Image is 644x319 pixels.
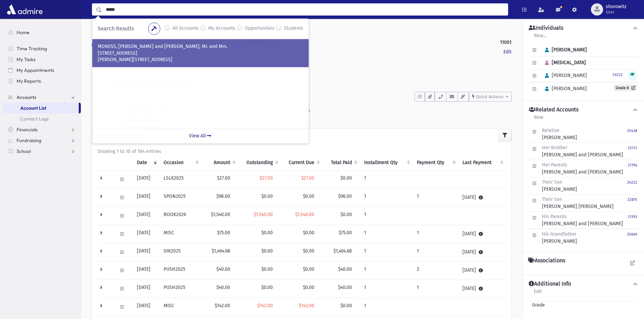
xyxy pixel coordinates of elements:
[97,148,506,155] div: Showing 1 to 10 of 184 entries
[360,189,412,207] td: 1
[360,243,412,262] td: 1
[303,266,314,272] span: $0.00
[458,243,506,262] td: [DATE]
[627,179,637,193] a: 24222
[340,175,352,181] span: $0.00
[201,189,238,207] td: $98.00
[413,155,458,170] th: Payment Qty: activate to sort column ascending
[529,301,545,309] span: Grade
[98,50,303,57] p: [STREET_ADDRESS]
[627,197,637,202] small: 22875
[542,179,577,193] div: [PERSON_NAME]
[542,60,586,65] span: [MEDICAL_DATA]
[133,298,160,316] td: [DATE]
[98,25,134,32] span: Search Results
[3,135,81,146] a: Fundraising
[542,231,577,245] div: [PERSON_NAME]
[17,127,38,133] span: Financials
[542,179,562,185] span: Their Son
[201,225,238,243] td: $75.00
[201,243,238,262] td: $1,464.68
[3,113,81,124] a: Contact Logs
[338,285,352,290] span: $40.00
[360,207,412,225] td: 1
[261,248,273,254] span: $0.00
[17,67,54,73] span: My Appointments
[606,4,626,9] span: shorowitz
[628,215,637,219] small: 21193
[17,56,35,62] span: My Tasks
[627,129,637,133] small: 25438
[360,155,412,170] th: Installment Qty: activate to sort column ascending
[458,262,506,280] td: [DATE]
[323,155,360,170] th: Total Paid: activate to sort column ascending
[17,78,41,84] span: My Reports
[413,280,458,298] td: 1
[3,146,81,157] a: School
[245,25,275,33] label: Opportunities
[542,127,577,141] div: [PERSON_NAME]
[613,72,623,77] a: 24222
[360,298,412,316] td: 1
[3,76,81,86] a: My Reports
[98,43,303,50] p: MONESS, [PERSON_NAME] and [PERSON_NAME], Mr. and Mrs.
[3,124,81,135] a: Financials
[542,86,587,91] span: [PERSON_NAME]
[458,225,506,243] td: [DATE]
[542,161,623,176] div: [PERSON_NAME] and [PERSON_NAME]
[260,175,273,181] span: $27.00
[528,281,639,288] button: Additional Info
[301,175,314,181] span: $27.00
[528,106,639,113] button: Related Accounts
[5,3,44,16] img: AdmirePro
[533,32,547,44] a: New...
[133,189,160,207] td: [DATE]
[92,37,108,53] div: H
[503,48,511,55] a: Edit
[102,3,508,16] input: Search
[413,189,458,207] td: 1
[133,207,160,225] td: [DATE]
[458,280,506,298] td: [DATE]
[261,193,273,199] span: $0.00
[458,189,506,207] td: [DATE]
[160,170,201,189] td: LSLK2025
[628,144,637,158] a: 22731
[160,225,201,243] td: MISC
[613,73,623,77] small: 24222
[529,25,563,32] h4: Individuals
[338,266,352,272] span: $40.00
[338,193,352,199] span: $98.00
[3,43,81,54] a: Time Tracking
[17,29,29,35] span: Home
[17,94,36,100] span: Accounts
[261,266,273,272] span: $0.00
[201,280,238,298] td: $40.00
[303,285,314,290] span: $0.00
[172,25,199,33] label: All Accounts
[3,65,81,76] a: My Appointments
[303,230,314,236] span: $0.00
[133,243,160,262] td: [DATE]
[542,144,623,158] div: [PERSON_NAME] and [PERSON_NAME]
[92,28,117,33] a: Accounts
[360,280,412,298] td: 1
[627,127,637,141] a: 25438
[92,27,117,37] nav: breadcrumb
[340,303,352,309] span: $0.00
[133,262,160,280] td: [DATE]
[133,170,160,189] td: [DATE]
[339,230,352,236] span: $75.00
[340,212,352,217] span: $0.00
[281,155,323,170] th: Current Due: activate to sort column ascending
[20,105,46,111] span: Account List
[133,225,160,243] td: [DATE]
[201,207,238,225] td: $1,540.00
[528,25,639,32] button: Individuals
[458,155,506,170] th: Last Payment: activate to sort column ascending
[533,113,544,126] a: New
[476,94,503,99] span: Quick Actions
[160,298,201,316] td: MISC
[133,155,160,170] th: Date: activate to sort column ascending
[3,103,79,113] a: Account List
